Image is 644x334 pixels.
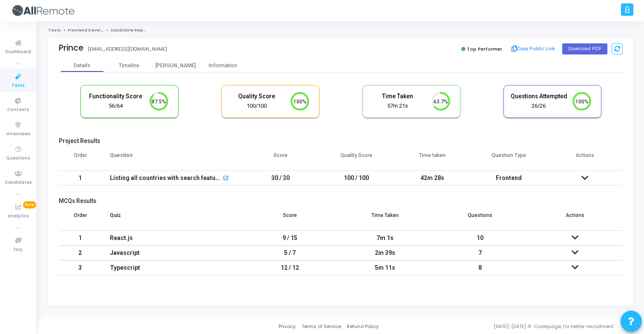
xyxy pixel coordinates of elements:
th: Actions [528,207,623,231]
th: Quiz [101,207,242,231]
h5: Quality Score [228,93,285,100]
span: Candidate Report [110,28,149,33]
td: 8 [433,260,528,275]
th: Quality Score [319,147,395,171]
th: Order [59,207,101,231]
div: 2m 39s [346,246,424,260]
th: Time Taken [337,207,432,231]
nav: breadcrumb [48,28,633,33]
td: 7 [433,246,528,260]
div: Information [199,63,246,69]
div: 7m 1s [346,231,424,245]
div: Javascript [110,246,234,260]
div: Details [74,63,90,69]
div: Timeline [119,63,139,69]
a: Tests [48,28,61,33]
div: 5m 11s [346,261,424,275]
div: React.js [110,231,234,245]
a: Privacy [279,323,296,330]
td: 5 / 7 [242,246,337,260]
td: 3 [59,260,101,275]
div: 26/26 [510,102,567,110]
button: Copy Public Link [509,43,558,55]
h5: Functionality Score [87,93,144,100]
h5: Time Taken [369,93,426,100]
h5: Questions Attempted [510,93,567,100]
th: Question [101,147,242,171]
span: Candidates [5,179,32,186]
span: Questions [6,155,30,162]
th: Order [59,147,101,171]
span: New [23,201,36,208]
div: [PERSON_NAME] [152,63,199,69]
td: 30 / 30 [242,171,319,186]
td: Frontend [471,171,547,186]
a: Refund Policy [347,323,379,330]
span: Dashboard [6,49,31,56]
div: [DATE]-[DATE] © Codejudge, for better recruitment. [379,323,633,330]
a: Frontend Developer (L4) [68,28,120,33]
a: Terms of Service [302,323,341,330]
td: 10 [433,231,528,246]
mat-icon: open_in_new [223,176,229,182]
div: 100/100 [228,102,285,110]
th: Score [242,147,319,171]
div: 56/64 [87,102,144,110]
span: Contests [7,106,29,114]
th: Score [242,207,337,231]
td: 9 / 15 [242,231,337,246]
div: Typescript [110,261,234,275]
td: 100 / 100 [319,171,395,186]
td: 12 / 12 [242,260,337,275]
th: Actions [546,147,623,171]
div: Listing all countries with search feature [110,171,221,185]
td: 1 [59,231,101,246]
td: 1 [59,171,101,186]
img: logo [11,2,75,19]
td: 42m 28s [394,171,471,186]
span: Top Performer [467,46,502,52]
th: Question Type [471,147,547,171]
h5: MCQs Results [59,197,623,205]
div: [EMAIL_ADDRESS][DOMAIN_NAME] [88,46,167,53]
th: Time taken [394,147,471,171]
span: FAQ [14,246,23,254]
th: Questions [433,207,528,231]
button: Download PDF [562,43,607,54]
span: Tests [11,82,25,89]
span: Analytics [8,213,29,220]
div: 57m 21s [369,102,426,110]
div: Prince [59,43,83,53]
span: Interviews [6,131,30,138]
td: 2 [59,246,101,260]
h5: Project Results [59,137,623,145]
